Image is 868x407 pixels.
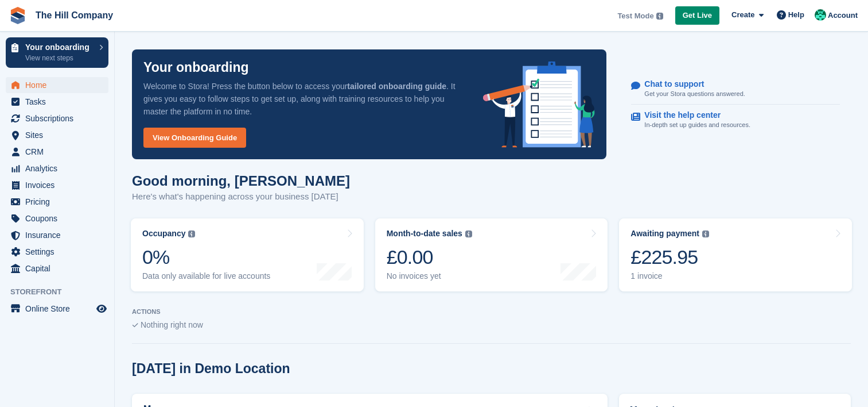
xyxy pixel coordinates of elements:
[731,9,754,21] span: Create
[6,301,108,317] a: menu
[630,229,699,239] div: Awaiting payment
[143,61,249,74] p: Your onboarding
[6,177,108,193] a: menu
[828,10,858,21] span: Account
[630,245,709,269] div: £225.95
[6,94,108,110] a: menu
[631,74,840,105] a: Chat to support Get your Stora questions answered.
[815,9,826,21] img: Bradley Hill
[6,244,108,260] a: menu
[25,260,94,277] span: Capital
[387,229,462,239] div: Month-to-date sales
[142,245,270,269] div: 0%
[644,120,750,130] p: In-depth set up guides and resources.
[6,160,108,176] a: menu
[347,82,446,91] strong: tailored onboarding guide
[387,271,472,281] div: No invoices yet
[31,6,118,25] a: The Hill Company
[644,79,735,89] p: Chat to support
[675,6,719,25] a: Get Live
[6,37,108,68] a: Your onboarding View next steps
[465,231,472,237] img: icon-info-grey-7440780725fd019a000dd9b08b2336e03edf1995a4989e88bcd33f0948082b44.svg
[6,227,108,243] a: menu
[788,9,804,21] span: Help
[25,210,94,226] span: Coupons
[483,62,595,148] img: onboarding-info-6c161a55d2c0e0a8cae90662b2fe09162a5109e8cc188191df67fb4f79e88e88.svg
[683,10,712,21] span: Get Live
[25,194,94,210] span: Pricing
[25,53,94,63] p: View next steps
[25,177,94,193] span: Invoices
[6,210,108,226] a: menu
[143,128,246,148] a: View Onboarding Guide
[131,218,364,291] a: Occupancy 0% Data only available for live accounts
[25,144,94,160] span: CRM
[25,110,94,126] span: Subscriptions
[141,320,203,329] span: Nothing right now
[132,190,350,203] p: Here's what's happening across your business [DATE]
[143,80,465,118] p: Welcome to Stora! Press the button below to access your . It gives you easy to follow steps to ge...
[25,244,94,260] span: Settings
[6,127,108,143] a: menu
[25,43,94,51] p: Your onboarding
[644,110,741,120] p: Visit the help center
[619,218,852,291] a: Awaiting payment £225.95 1 invoice
[6,144,108,160] a: menu
[630,271,709,281] div: 1 invoice
[132,361,290,377] h2: [DATE] in Demo Location
[132,323,138,328] img: blank_slate_check_icon-ba018cac091ee9be17c0a81a6c232d5eb81de652e7a59be601be346b1b6ddf79.svg
[25,301,94,317] span: Online Store
[95,302,108,316] a: Preview store
[617,10,653,22] span: Test Mode
[132,308,851,316] p: ACTIONS
[631,105,840,136] a: Visit the help center In-depth set up guides and resources.
[702,231,709,237] img: icon-info-grey-7440780725fd019a000dd9b08b2336e03edf1995a4989e88bcd33f0948082b44.svg
[132,173,350,189] h1: Good morning, [PERSON_NAME]
[387,245,472,269] div: £0.00
[142,271,270,281] div: Data only available for live accounts
[188,231,195,237] img: icon-info-grey-7440780725fd019a000dd9b08b2336e03edf1995a4989e88bcd33f0948082b44.svg
[6,110,108,126] a: menu
[6,260,108,277] a: menu
[25,227,94,243] span: Insurance
[25,160,94,176] span: Analytics
[6,77,108,93] a: menu
[25,127,94,143] span: Sites
[10,286,114,298] span: Storefront
[25,77,94,93] span: Home
[656,13,663,20] img: icon-info-grey-7440780725fd019a000dd9b08b2336e03edf1995a4989e88bcd33f0948082b44.svg
[6,194,108,210] a: menu
[25,94,94,110] span: Tasks
[375,218,608,291] a: Month-to-date sales £0.00 No invoices yet
[142,229,185,239] div: Occupancy
[9,7,26,24] img: stora-icon-8386f47178a22dfd0bd8f6a31ec36ba5ce8667c1dd55bd0f319d3a0aa187defe.svg
[644,89,745,99] p: Get your Stora questions answered.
